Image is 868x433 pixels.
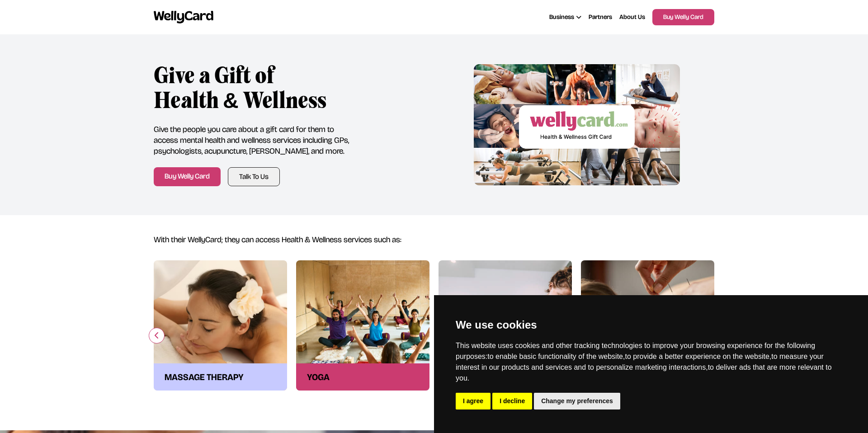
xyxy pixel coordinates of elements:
span: to measure your interest in our products and services and to personalize marketing interactions [456,353,824,371]
h3: Give a Gift of Health & Wellness [154,63,429,113]
span: , [623,353,625,360]
img: wellycard wellness gift card - buy a gift of health and wellness for you and your loved ones with... [474,64,680,186]
span: , [706,363,708,371]
h5: With their WellyCard; they can access Health & Wellness services such as: [154,233,714,246]
span: to provide a better experience on the website [625,353,769,360]
span: This website uses cookies and other tracking technologies to improve your browsing experience for... [456,342,832,382]
div: Business [549,13,581,22]
a: Buy Welly Card [652,9,714,25]
button: I agree [456,393,491,409]
button: Change my preferences [534,393,620,409]
button: I decline [492,393,532,409]
div: Massage Therapy [154,363,287,391]
span: , [769,353,771,360]
div: yoga [296,363,429,391]
a: Buy Welly Card [154,167,221,186]
img: wellycard.svg [154,11,213,23]
span: to deliver ads that are more relevant to you [456,363,832,382]
a: Partners [589,13,612,22]
a: Talk To Us [228,167,280,186]
p: Give the people you care about a gift card for them to access mental health and wellness services... [154,124,429,156]
p: We use cookies [456,317,846,333]
a: About Us [619,13,645,22]
span: to enable basic functionality of the website [487,353,623,360]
